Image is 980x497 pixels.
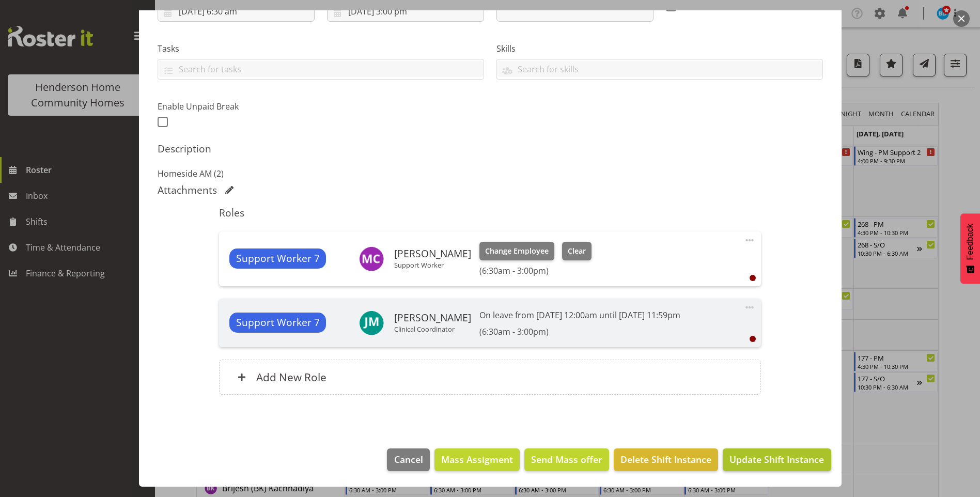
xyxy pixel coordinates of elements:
[219,207,761,219] h5: Roles
[568,245,586,257] span: Clear
[359,246,384,271] img: miyoung-chung11631.jpg
[158,1,315,22] input: Click to select...
[750,336,756,342] div: User is clocked out
[236,251,320,266] span: Support Worker 7
[158,100,315,113] label: Enable Unpaid Break
[497,61,822,77] input: Search for skills
[723,448,831,471] button: Update Shift Instance
[441,453,513,466] span: Mass Assigment
[479,242,554,260] button: Change Employee
[479,327,680,337] h6: (6:30am - 3:00pm)
[729,453,824,466] span: Update Shift Instance
[434,448,520,471] button: Mass Assigment
[158,167,823,180] p: Homeside AM (2)
[620,453,711,466] span: Delete Shift Instance
[614,448,718,471] button: Delete Shift Instance
[387,448,429,471] button: Cancel
[524,448,609,471] button: Send Mass offer
[750,275,756,281] div: User is clocked out
[496,42,823,55] label: Skills
[394,312,471,323] h6: [PERSON_NAME]
[960,213,980,284] button: Feedback - Show survey
[394,261,471,269] p: Support Worker
[966,224,975,260] span: Feedback
[359,310,384,335] img: johanna-molina8557.jpg
[158,42,484,55] label: Tasks
[256,370,326,384] h6: Add New Role
[327,1,484,22] input: Click to select...
[562,242,592,260] button: Clear
[158,61,484,77] input: Search for tasks
[394,325,471,333] p: Clinical Coordinator
[394,453,423,466] span: Cancel
[158,184,217,196] h5: Attachments
[531,453,602,466] span: Send Mass offer
[236,315,320,330] span: Support Worker 7
[394,248,471,259] h6: [PERSON_NAME]
[158,143,823,155] h5: Description
[479,309,680,321] p: On leave from [DATE] 12:00am until [DATE] 11:59pm
[485,245,549,257] span: Change Employee
[479,266,591,276] h6: (6:30am - 3:00pm)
